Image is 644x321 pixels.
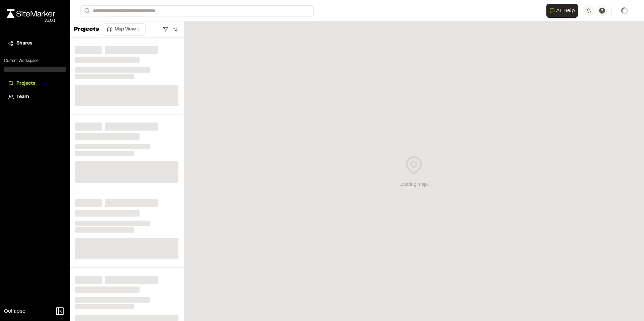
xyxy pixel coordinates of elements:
[8,93,62,101] a: Team
[7,9,55,18] img: rebrand.png
[8,80,62,87] a: Projects
[74,25,99,34] p: Projects
[4,58,66,64] p: Current Workspace
[80,5,93,16] button: Search
[399,181,429,188] div: Loading map...
[7,18,55,24] div: Oh geez...please don't...
[546,4,581,18] div: Open AI Assistant
[16,80,35,87] span: Projects
[4,307,25,315] span: Collapse
[8,40,62,47] a: Shares
[16,40,32,47] span: Shares
[556,7,575,15] span: AI Help
[546,4,578,18] button: Open AI Assistant
[16,93,29,101] span: Team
